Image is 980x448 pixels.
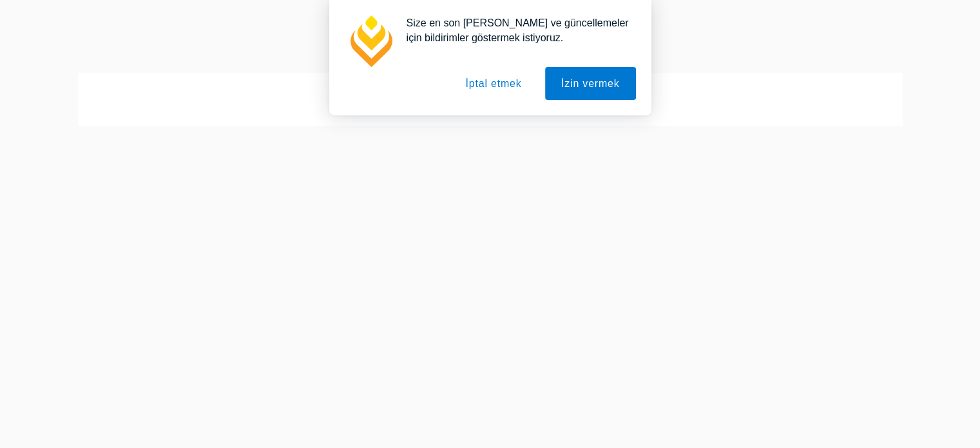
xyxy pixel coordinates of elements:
font: İzin vermek [561,78,620,89]
img: bildirim simgesi [345,15,396,67]
font: İptal etmek [465,78,521,89]
font: Size en son [PERSON_NAME] ve güncellemeler için bildirimler göstermek istiyoruz. [407,17,629,43]
button: İptal etmek [449,67,537,100]
button: İzin vermek [545,67,636,100]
